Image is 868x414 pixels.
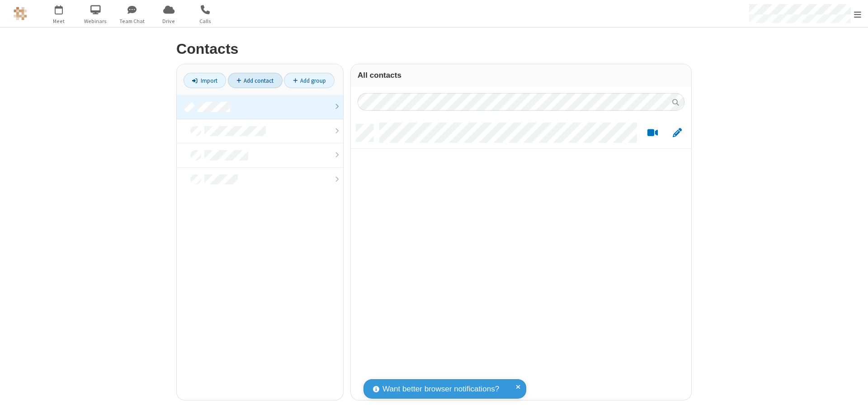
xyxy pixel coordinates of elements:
span: Drive [152,17,186,25]
h3: All contacts [358,71,684,80]
a: Import [184,73,226,88]
button: Start a video meeting [644,127,661,139]
span: Want better browser notifications? [382,383,499,395]
span: Team Chat [115,17,149,25]
button: Edit [668,127,686,139]
img: QA Selenium DO NOT DELETE OR CHANGE [14,7,27,20]
h2: Contacts [176,41,692,57]
div: grid [351,118,691,400]
span: Calls [189,17,222,25]
a: Add group [284,73,335,88]
a: Add contact [228,73,283,88]
span: Meet [42,17,76,25]
span: Webinars [79,17,113,25]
